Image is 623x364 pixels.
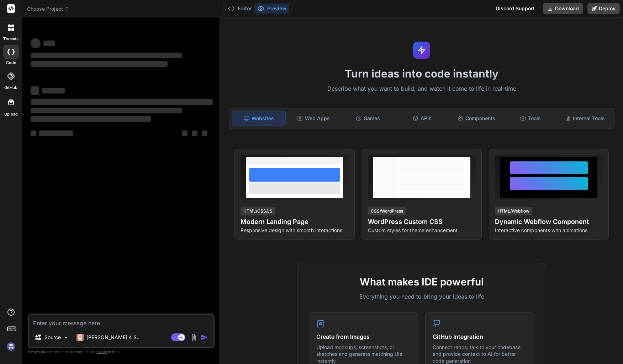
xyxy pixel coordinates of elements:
[309,292,534,301] p: Everything you need to bring your ideas to life
[5,341,17,353] img: signin
[504,111,557,126] div: Tools
[27,5,69,12] span: Choose Project
[28,348,215,355] p: Always double-check its answers. Your in Bind
[201,334,208,341] img: icon
[341,111,394,126] div: Games
[450,111,503,126] div: Components
[254,4,289,14] button: Preview
[232,111,286,126] div: Websites
[495,207,532,215] div: HTML/Webflow
[4,85,17,91] label: GitHub
[309,274,534,289] h2: What makes IDE powerful
[491,3,539,14] div: Discord Support
[44,334,61,341] p: Source
[42,88,65,93] span: ‌
[43,41,55,46] span: ‌
[4,111,18,117] label: Upload
[241,227,348,234] p: Responsive design with smooth interactions
[76,334,84,341] img: Claude 4 Sonnet
[190,333,198,342] img: attachment
[31,38,41,48] span: ‌
[202,130,207,136] span: ‌
[433,332,527,341] h4: GitHub Integration
[287,111,340,126] div: Web Apps
[495,227,603,234] p: Interactive components with animations
[39,130,73,136] span: ‌
[558,111,611,126] div: Internal Tools
[192,130,197,136] span: ‌
[368,217,476,227] h4: WordPress Custom CSS
[543,3,583,14] button: Download
[368,227,476,234] p: Custom styles for theme enhancement
[225,67,619,80] h1: Turn ideas into code instantly
[31,130,36,136] span: ‌
[225,84,619,93] p: Describe what you want to build, and watch it come to life in real-time
[241,207,275,215] div: HTML/CSS/JS
[587,3,620,14] button: Deploy
[31,99,213,105] span: ‌
[86,334,139,341] p: [PERSON_NAME] 4 S..
[3,36,19,42] label: threads
[241,217,348,227] h4: Modern Landing Page
[31,61,168,67] span: ‌
[63,334,69,341] img: Pick Models
[31,86,39,95] span: ‌
[316,332,411,341] h4: Create from Images
[396,111,449,126] div: APIs
[31,108,182,113] span: ‌
[225,4,254,14] button: Editor
[31,116,151,122] span: ‌
[495,217,603,227] h4: Dynamic Webflow Component
[31,53,182,58] span: ‌
[368,207,406,215] div: CSS/WordPress
[6,60,16,66] label: code
[95,349,108,354] span: privacy
[182,130,188,136] span: ‌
